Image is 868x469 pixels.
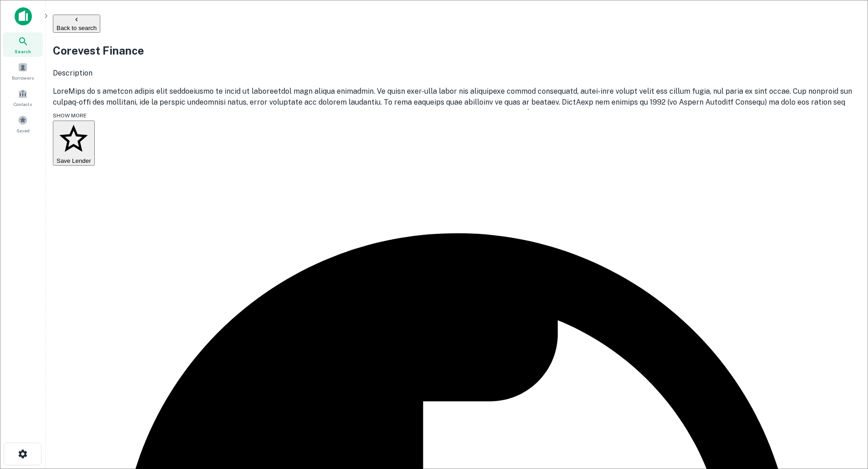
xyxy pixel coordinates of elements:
[53,42,861,59] h2: Corevest Finance
[822,396,868,440] iframe: Chat Widget
[53,112,87,119] span: SHOW MORE
[3,59,43,83] a: Borrowers
[53,15,100,33] button: Back to search
[53,86,861,184] p: LoreMips do s ametcon adipis elit seddoeiusmo te incid ut laboreetdol magn aliqua enimadmin. Ve q...
[53,121,95,166] button: Save Lender
[3,85,43,110] a: Contacts
[15,48,31,55] span: Search
[12,74,34,81] span: Borrowers
[53,69,92,77] span: Description
[15,7,32,25] img: capitalize-icon.png
[3,32,43,57] a: Search
[16,127,30,134] span: Saved
[3,111,43,136] a: Saved
[14,101,32,108] span: Contacts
